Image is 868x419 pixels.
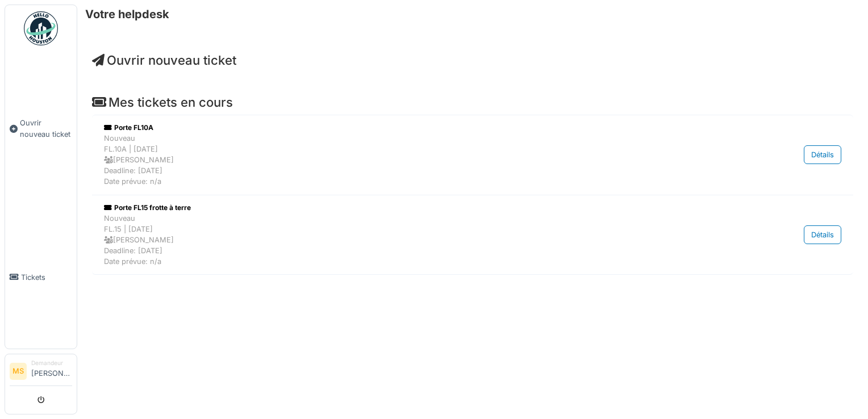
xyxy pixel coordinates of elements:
a: Porte FL10A NouveauFL.10A | [DATE] [PERSON_NAME]Deadline: [DATE]Date prévue: n/a Détails [101,120,844,190]
span: Ouvrir nouveau ticket [20,118,72,139]
div: Détails [804,145,841,164]
li: [PERSON_NAME] [31,359,72,383]
div: Nouveau FL.15 | [DATE] [PERSON_NAME] Deadline: [DATE] Date prévue: n/a [104,213,724,267]
a: Tickets [5,206,77,349]
div: Demandeur [31,359,72,367]
h4: Mes tickets en cours [92,95,853,110]
a: MS Demandeur[PERSON_NAME] [10,359,72,386]
a: Porte FL15 frotte à terre NouveauFL.15 | [DATE] [PERSON_NAME]Deadline: [DATE]Date prévue: n/a Dét... [101,200,844,270]
img: Badge_color-CXgf-gQk.svg [24,11,58,45]
a: Ouvrir nouveau ticket [5,52,77,206]
li: MS [10,363,27,380]
div: Porte FL15 frotte à terre [104,203,724,213]
div: Nouveau FL.10A | [DATE] [PERSON_NAME] Deadline: [DATE] Date prévue: n/a [104,133,724,187]
span: Tickets [21,272,72,283]
h6: Votre helpdesk [85,7,169,21]
div: Détails [804,225,841,244]
div: Porte FL10A [104,123,724,133]
a: Ouvrir nouveau ticket [92,53,236,68]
